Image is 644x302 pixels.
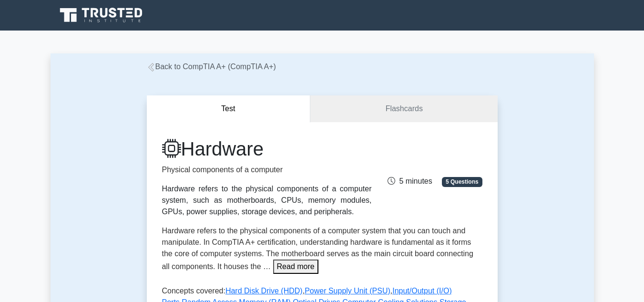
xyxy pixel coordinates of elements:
a: Hard Disk Drive (HDD) [225,287,303,295]
p: Physical components of a computer [162,164,372,176]
span: 5 minutes [388,177,432,185]
button: Read more [273,260,318,274]
span: Hardware refers to the physical components of a computer system that you can touch and manipulate... [162,227,473,271]
a: Flashcards [310,95,497,123]
div: Hardware refers to the physical components of a computer system, such as motherboards, CPUs, memo... [162,183,372,218]
span: 5 Questions [442,177,482,187]
button: Test [147,95,311,123]
h1: Hardware [162,137,372,160]
a: Power Supply Unit (PSU) [305,287,390,295]
a: Back to CompTIA A+ (CompTIA A+) [147,62,276,71]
